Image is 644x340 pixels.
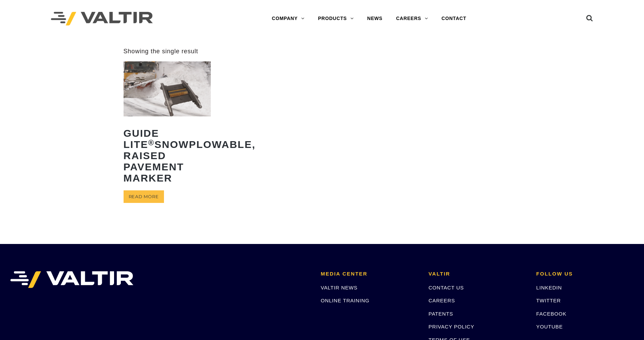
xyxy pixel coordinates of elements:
a: COMPANY [265,12,311,25]
img: VALTIR [10,271,133,288]
h2: VALTIR [428,271,526,277]
sup: ® [148,138,155,147]
a: PATENTS [428,311,453,317]
a: CONTACT [435,12,473,25]
a: PRIVACY POLICY [428,324,474,329]
a: TWITTER [536,298,561,303]
a: CONTACT US [428,285,464,290]
a: PRODUCTS [311,12,361,25]
h2: FOLLOW US [536,271,634,277]
h2: MEDIA CENTER [321,271,418,277]
a: NEWS [361,12,389,25]
a: Read more about “GUIDE LITE® Snowplowable, Raised Pavement Marker” [124,190,164,203]
a: CAREERS [389,12,435,25]
a: ONLINE TRAINING [321,298,369,303]
a: VALTIR NEWS [321,285,357,290]
a: CAREERS [428,298,455,303]
a: FACEBOOK [536,311,567,317]
a: LINKEDIN [536,285,562,290]
img: Valtir [51,12,153,26]
p: Showing the single result [124,48,198,55]
a: GUIDE LITE®Snowplowable, Raised Pavement Marker [124,61,211,188]
h2: GUIDE LITE Snowplowable, Raised Pavement Marker [124,122,211,189]
a: YOUTUBE [536,324,563,329]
